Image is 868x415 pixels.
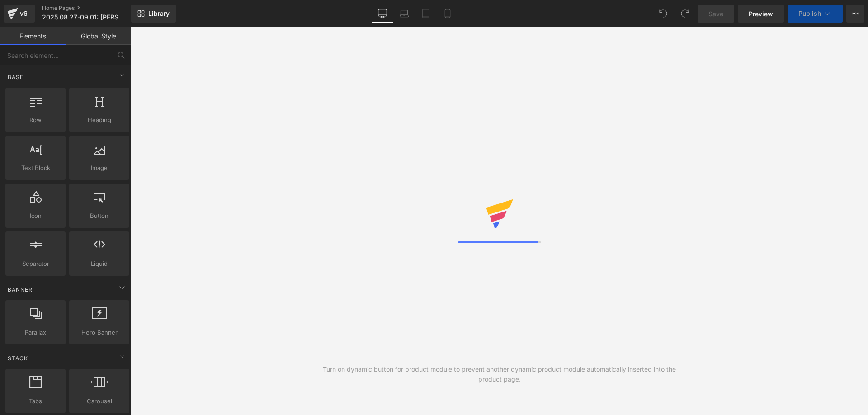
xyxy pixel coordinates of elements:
span: Image [72,163,127,173]
div: Turn on dynamic button for product module to prevent another dynamic product module automatically... [315,364,684,384]
span: 2025.08.27-09.01: [PERSON_NAME] Schnäppchen-Jetzt zugreifen [42,14,129,21]
span: Stack [7,354,29,363]
span: Publish [798,10,821,17]
button: Undo [654,5,672,23]
button: More [846,5,864,23]
span: Banner [7,285,33,294]
span: Icon [8,211,63,221]
a: Home Pages [42,5,146,12]
span: Save [708,9,723,19]
a: Laptop [393,5,415,23]
a: v6 [4,5,35,23]
span: Tabs [8,396,63,406]
a: Preview [738,5,784,23]
span: Parallax [8,328,63,337]
span: Text Block [8,163,63,173]
button: Redo [676,5,694,23]
span: Liquid [72,259,127,269]
span: Library [148,9,170,18]
a: Mobile [437,5,458,23]
span: Hero Banner [72,328,127,337]
span: Preview [749,9,773,19]
span: Row [8,115,63,125]
a: Global Style [66,27,131,45]
span: Base [7,73,24,81]
span: Carousel [72,396,127,406]
div: v6 [18,8,29,19]
a: New Library [131,5,176,23]
span: Separator [8,259,63,269]
button: Publish [788,5,843,23]
a: Desktop [372,5,393,23]
a: Tablet [415,5,437,23]
span: Button [72,211,127,221]
span: Heading [72,115,127,125]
